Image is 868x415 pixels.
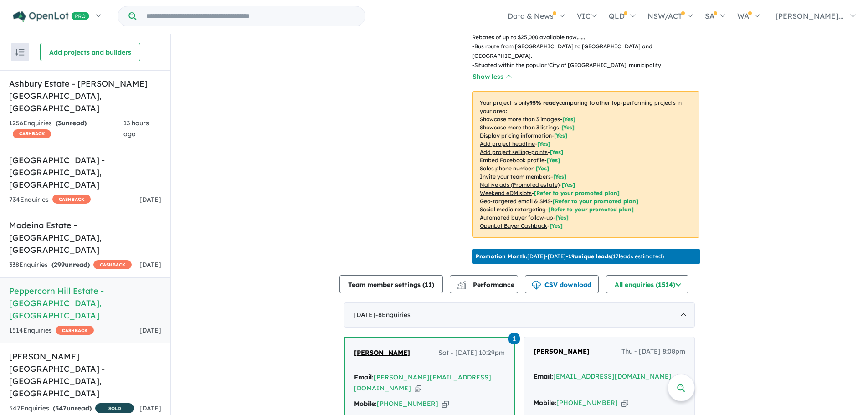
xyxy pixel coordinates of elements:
span: [PERSON_NAME] [534,347,590,355]
p: Your project is only comparing to other top-performing projects in your area: - - - - - - - - - -... [472,91,699,238]
button: Performance [450,275,518,293]
div: 1514 Enquir ies [9,325,94,336]
u: Geo-targeted email & SMS [480,198,550,205]
strong: ( unread) [51,261,90,269]
div: [DATE] [344,302,695,328]
span: [PERSON_NAME] [354,348,410,357]
strong: Mobile: [534,399,556,407]
u: Automated buyer follow-up [480,214,553,221]
span: SOLD [95,403,134,413]
button: Copy [675,372,682,381]
span: [DATE] [139,326,161,334]
button: Team member settings (11) [339,275,443,293]
p: - Bus route from [GEOGRAPHIC_DATA] to [GEOGRAPHIC_DATA] and [GEOGRAPHIC_DATA]. [472,42,707,61]
span: 13 hours ago [123,119,149,138]
p: [DATE] - [DATE] - ( 17 leads estimated) [476,252,664,261]
span: 11 [425,281,432,289]
span: [Refer to your promoted plan] [548,206,634,213]
span: [ Yes ] [550,149,563,155]
span: [PERSON_NAME]... [776,11,844,20]
div: 1256 Enquir ies [9,118,123,140]
u: Showcase more than 3 listings [480,124,559,131]
h5: Peppercorn Hill Estate - [GEOGRAPHIC_DATA] , [GEOGRAPHIC_DATA] [9,285,161,322]
h5: Modeina Estate - [GEOGRAPHIC_DATA] , [GEOGRAPHIC_DATA] [9,219,161,256]
span: [Yes] [550,222,563,229]
h5: [PERSON_NAME][GEOGRAPHIC_DATA] - [GEOGRAPHIC_DATA] , [GEOGRAPHIC_DATA] [9,350,161,400]
u: Sales phone number [480,165,534,172]
span: [ Yes ] [554,132,567,139]
span: 547 [55,404,67,412]
span: 299 [54,261,65,269]
span: CASHBACK [56,326,94,335]
b: Promotion Month: [476,253,527,260]
img: line-chart.svg [457,281,466,286]
span: [ Yes ] [562,116,575,123]
button: CSV download [525,275,599,293]
a: 1 [508,332,520,344]
span: [ Yes ] [537,140,550,147]
div: 338 Enquir ies [9,260,132,271]
u: Native ads (Promoted estate) [480,181,560,188]
strong: ( unread) [56,119,87,127]
span: [Refer to your promoted plan] [553,198,638,205]
span: [ Yes ] [547,157,560,164]
strong: Email: [354,373,374,381]
span: [ Yes ] [553,173,566,180]
span: [ Yes ] [561,124,575,131]
img: Openlot PRO Logo White [13,11,89,22]
span: 1 [508,333,520,344]
u: Display pricing information [480,132,552,139]
a: [PERSON_NAME] [534,346,590,357]
strong: Email: [534,372,553,380]
b: 19 unique leads [568,253,611,260]
button: Add projects and builders [40,43,140,61]
u: Add project selling-points [480,149,548,155]
button: Copy [442,399,449,409]
span: Sat - [DATE] 10:29pm [438,348,505,359]
u: Add project headline [480,140,535,147]
div: 734 Enquir ies [9,195,91,205]
span: CASHBACK [13,129,51,138]
span: Thu - [DATE] 8:08pm [621,346,685,357]
strong: Mobile: [354,400,377,408]
span: 3 [58,119,62,127]
span: [DATE] [139,195,161,204]
input: Try estate name, suburb, builder or developer [138,6,363,26]
u: Showcase more than 3 images [480,116,560,123]
img: sort.svg [15,49,25,56]
u: Social media retargeting [480,206,546,213]
u: OpenLot Buyer Cashback [480,222,547,229]
h5: [GEOGRAPHIC_DATA] - [GEOGRAPHIC_DATA] , [GEOGRAPHIC_DATA] [9,154,161,191]
span: Performance [458,281,514,289]
a: [PHONE_NUMBER] [556,399,618,407]
img: download icon [532,281,541,290]
a: [PERSON_NAME][EMAIL_ADDRESS][DOMAIN_NAME] [354,373,491,392]
span: [DATE] [139,261,161,269]
span: [Yes] [555,214,569,221]
p: - Situated within the popular 'City of [GEOGRAPHIC_DATA]' municipality [472,61,707,70]
button: Copy [621,398,628,408]
b: 95 % ready [529,99,559,106]
button: Show less [472,72,511,82]
u: Invite your team members [480,173,551,180]
a: [EMAIL_ADDRESS][DOMAIN_NAME] [553,372,672,380]
strong: ( unread) [53,404,92,412]
a: [PHONE_NUMBER] [377,400,438,408]
div: 547 Enquir ies [9,403,134,415]
span: [Yes] [562,181,575,188]
button: Copy [415,384,421,393]
span: - 8 Enquir ies [375,311,411,319]
a: [PERSON_NAME] [354,348,410,359]
span: CASHBACK [93,260,132,269]
span: [DATE] [139,404,161,412]
h5: Ashbury Estate - [PERSON_NAME][GEOGRAPHIC_DATA] , [GEOGRAPHIC_DATA] [9,77,161,114]
img: bar-chart.svg [457,283,466,289]
span: [Refer to your promoted plan] [534,190,620,196]
span: [ Yes ] [536,165,549,172]
u: Weekend eDM slots [480,190,532,196]
button: All enquiries (1514) [606,275,688,293]
u: Embed Facebook profile [480,157,544,164]
span: CASHBACK [52,195,91,204]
